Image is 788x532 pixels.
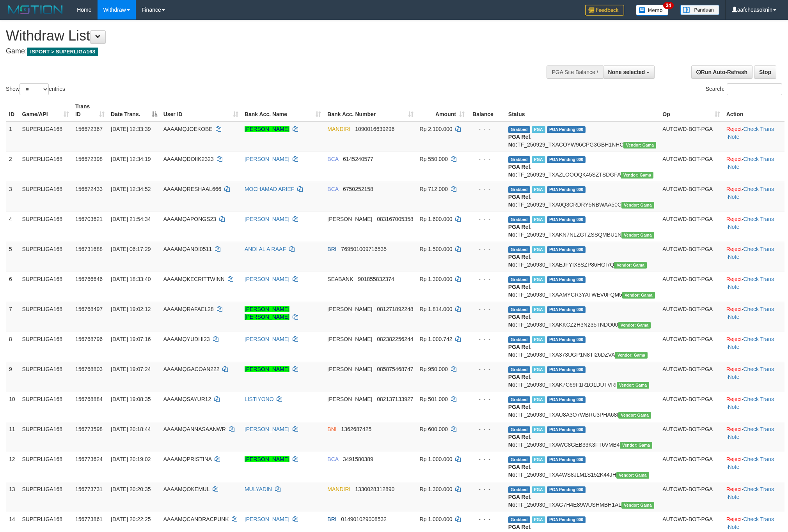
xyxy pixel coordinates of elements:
b: PGA Ref. No: [508,404,532,418]
a: [PERSON_NAME] [PERSON_NAME] [245,306,289,320]
td: TF_250930_TXAWC8GEB33K3FT6VMB4 [505,422,659,452]
span: [DATE] 18:33:40 [111,276,151,282]
td: 1 [6,122,19,152]
span: Copy 6145240577 to clipboard [343,156,373,162]
td: SUPERLIGA168 [19,392,72,422]
td: TF_250930_TXA373UGP1N8TI26DZVA [505,332,659,362]
td: AUTOWD-BOT-PGA [659,242,723,272]
span: 156773624 [75,456,103,462]
a: Reject [726,156,742,162]
span: 156672398 [75,156,103,162]
span: Grabbed [508,276,530,283]
td: · · [723,182,784,212]
td: 7 [6,302,19,332]
a: Note [728,254,740,260]
a: Note [728,194,740,200]
a: Check Trans [743,186,774,192]
td: 2 [6,152,19,182]
div: - - - [471,245,502,253]
div: - - - [471,155,502,163]
th: Action [723,99,784,122]
a: Note [728,164,740,170]
span: Rp 1.000.000 [420,456,453,462]
td: · · [723,392,784,422]
span: AAAAMQANNASAANWR [163,426,226,432]
span: 156672367 [75,126,103,132]
span: 156768803 [75,366,103,372]
a: Check Trans [743,426,774,432]
span: Vendor URL: https://trx31.1velocity.biz [618,322,651,329]
td: 5 [6,242,19,272]
span: PGA Pending [547,396,586,403]
a: MULYADIN [245,486,272,492]
a: Note [728,314,740,320]
span: Marked by aafsoumeymey [532,336,545,343]
span: 156703621 [75,216,103,222]
span: AAAAMQRESHAAL666 [163,186,222,192]
span: 156768497 [75,306,103,312]
span: [DATE] 21:54:34 [111,216,151,222]
span: Vendor URL: https://trx31.1velocity.biz [615,352,648,359]
td: AUTOWD-BOT-PGA [659,332,723,362]
a: Reject [726,186,742,192]
span: 34 [663,2,674,9]
td: 10 [6,392,19,422]
span: Vendor URL: https://trx31.1velocity.biz [614,262,647,269]
span: [PERSON_NAME] [327,396,372,402]
span: BCA [327,156,338,162]
span: Grabbed [508,126,530,133]
th: Bank Acc. Number: activate to sort column ascending [324,99,416,122]
span: Vendor URL: https://trx31.1velocity.biz [623,142,656,148]
td: · · [723,212,784,242]
span: PGA Pending [547,336,586,343]
span: Copy 085875468747 to clipboard [377,366,413,372]
span: Vendor URL: https://trx31.1velocity.biz [621,172,653,179]
a: Reject [726,216,742,222]
span: 156773598 [75,426,103,432]
a: [PERSON_NAME] [245,126,289,132]
td: 11 [6,422,19,452]
span: MANDIRI [327,486,350,492]
td: TF_250930_TXAG7H4E89WUSHMBH1AL [505,482,659,512]
td: TF_250929_TXACOYW96CPG3GBH1NHC [505,122,659,152]
td: · · [723,452,784,482]
span: Rp 1.500.000 [420,246,453,252]
b: PGA Ref. No: [508,284,532,298]
td: AUTOWD-BOT-PGA [659,422,723,452]
td: SUPERLIGA168 [19,452,72,482]
td: SUPERLIGA168 [19,482,72,512]
span: Grabbed [508,336,530,343]
td: · · [723,482,784,512]
span: AAAAMQJOEKOBE [163,126,213,132]
b: PGA Ref. No: [508,434,532,448]
a: Note [728,404,740,410]
a: Reject [726,126,742,132]
a: ANDI AL A RAAF [245,246,286,252]
span: BRI [327,246,336,252]
td: 13 [6,482,19,512]
span: Grabbed [508,426,530,433]
a: Note [728,134,740,140]
h1: Withdraw List [6,28,518,44]
a: Check Trans [743,156,774,162]
span: Grabbed [508,366,530,373]
span: Marked by aafsengchandara [532,126,545,133]
div: - - - [471,185,502,193]
td: · · [723,332,784,362]
a: Note [728,524,740,530]
span: BCA [327,456,338,462]
a: Note [728,344,740,350]
span: Rp 712.000 [420,186,448,192]
span: Rp 1.000.742 [420,336,453,342]
span: Marked by aafsoycanthlai [532,426,545,433]
a: Check Trans [743,516,774,522]
td: · · [723,152,784,182]
td: SUPERLIGA168 [19,182,72,212]
a: Check Trans [743,486,774,492]
a: Check Trans [743,396,774,402]
td: AUTOWD-BOT-PGA [659,122,723,152]
span: AAAAMQYUDHI23 [163,336,210,342]
b: PGA Ref. No: [508,254,532,268]
a: Check Trans [743,336,774,342]
div: - - - [471,335,502,343]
